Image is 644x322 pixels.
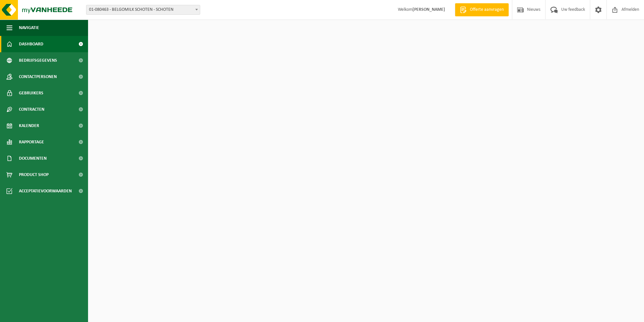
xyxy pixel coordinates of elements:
span: Bedrijfsgegevens [19,52,57,69]
span: Rapportage [19,134,44,150]
span: Navigatie [19,20,39,36]
a: Offerte aanvragen [455,3,509,16]
span: Kalender [19,118,39,134]
span: Contactpersonen [19,69,57,85]
span: Product Shop [19,167,49,183]
span: Gebruikers [19,85,43,101]
span: Acceptatievoorwaarden [19,183,72,199]
span: Contracten [19,101,44,118]
span: Offerte aanvragen [468,7,505,13]
span: 01-080463 - BELGOMILK SCHOTEN - SCHOTEN [86,5,200,15]
strong: [PERSON_NAME] [412,7,445,12]
span: 01-080463 - BELGOMILK SCHOTEN - SCHOTEN [86,5,200,14]
span: Dashboard [19,36,43,52]
span: Documenten [19,150,47,167]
